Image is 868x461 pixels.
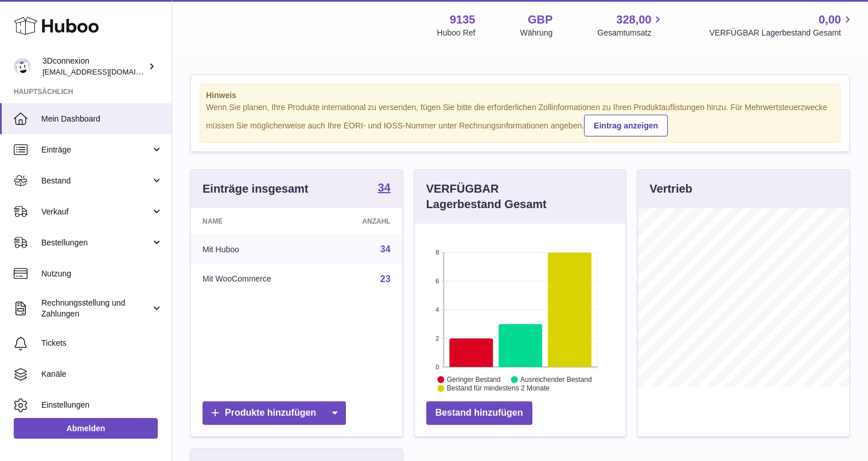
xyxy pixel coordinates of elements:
div: Huboo Ref [437,28,476,38]
a: 34 [380,244,391,254]
img: order_eu@3dconnexion.com [14,58,31,75]
text: Geringer Bestand [447,376,501,384]
span: Rechnungsstellung und Zahlungen [41,298,151,319]
a: Bestand hinzufügen [426,401,532,425]
strong: 34 [377,182,390,193]
text: 2 [435,335,439,342]
td: Mit Huboo [191,235,326,264]
span: Bestand [41,175,151,186]
span: Mein Dashboard [41,114,163,124]
text: 6 [435,278,439,284]
text: 4 [435,306,439,313]
a: Eintrag anzeigen [584,115,668,136]
span: Einträge [41,144,151,155]
strong: GBP [528,12,552,28]
span: Tickets [41,338,163,349]
h3: Vertrieb [649,181,692,197]
strong: Hinweis [206,90,834,101]
div: 3Dconnexion [42,56,146,77]
div: Währung [520,28,553,38]
th: Anzahl [326,208,402,235]
td: Mit WooCommerce [191,264,326,294]
a: Abmelden [14,418,158,439]
h3: VERFÜGBAR Lagerbestand Gesamt [426,181,574,212]
span: VERFÜGBAR Lagerbestand Gesamt [709,28,854,38]
span: 328,00 [616,12,651,28]
span: 0,00 [819,12,841,28]
th: Name [191,208,326,235]
text: 0 [435,364,439,370]
span: Bestellungen [41,237,151,248]
text: Bestand für mindestens 2 Monate [447,385,550,393]
span: [EMAIL_ADDRESS][DOMAIN_NAME] [42,67,169,76]
a: 328,00 Gesamtumsatz [597,12,664,38]
span: Einstellungen [41,400,163,411]
span: Verkauf [41,206,151,217]
text: 8 [435,249,439,256]
strong: 9135 [450,12,476,28]
span: Kanäle [41,369,163,380]
h3: Einträge insgesamt [203,181,309,197]
span: Gesamtumsatz [597,28,664,38]
a: Produkte hinzufügen [203,401,346,425]
a: 23 [380,274,391,284]
span: Nutzung [41,268,163,279]
div: Wenn Sie planen, Ihre Produkte international zu versenden, fügen Sie bitte die erforderlichen Zol... [206,102,834,136]
a: 0,00 VERFÜGBAR Lagerbestand Gesamt [709,12,854,38]
text: Ausreichender Bestand [520,376,592,384]
a: 34 [377,182,390,196]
